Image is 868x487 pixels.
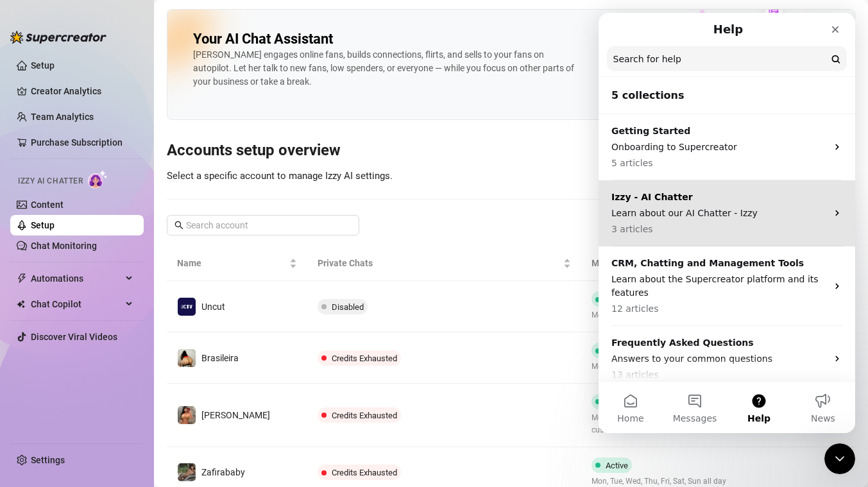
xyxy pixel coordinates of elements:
a: Purchase Subscription [31,137,123,148]
span: Credits Exhausted [332,468,397,477]
img: Uncut [178,298,196,316]
a: Content [31,200,64,210]
img: Priscilla [178,406,196,424]
a: Creator Analytics [31,81,133,101]
iframe: Intercom live chat [599,13,855,433]
th: Name [167,246,307,281]
span: [PERSON_NAME] [201,410,270,420]
th: Private Chats [307,246,581,281]
img: Zafirababy [178,463,196,481]
img: AI Chatter [88,170,108,189]
img: Brasileira [178,349,196,367]
div: [PERSON_NAME] engages online fans, builds connections, flirts, and sells to your fans on autopilo... [193,48,578,89]
span: thunderbolt [17,273,27,284]
img: Chat Copilot [17,300,25,309]
input: Search account [186,218,341,232]
a: Chat Monitoring [31,241,97,251]
span: Name [177,256,287,270]
span: Automations [31,268,122,289]
span: Active [606,461,628,470]
span: Uncut [201,302,225,312]
a: Setup [31,60,55,71]
span: Credits Exhausted [332,354,397,363]
span: Credits Exhausted [332,411,397,420]
span: Zafirababy [201,467,245,477]
span: Izzy AI Chatter [18,175,83,187]
a: Team Analytics [31,112,94,122]
img: logo-BBDzfeDw.svg [10,31,106,44]
a: Discover Viral Videos [31,332,117,342]
span: Disabled [332,302,364,312]
span: Brasileira [201,353,239,363]
a: Settings [31,455,65,465]
span: Mon, Tue, Wed, Thu, Fri, Sat, Sun all day [591,309,726,321]
span: Private Chats [318,256,561,270]
span: search [174,221,183,230]
th: Message Online Fans [581,246,764,281]
a: Setup [31,220,55,230]
span: Mon, Tue, Wed, Sat, Sun all day • 2 days with custom schedule [591,412,754,436]
span: Chat Copilot [31,294,122,314]
h2: Your AI Chat Assistant [193,30,333,48]
span: Select a specific account to manage Izzy AI settings. [167,170,393,182]
span: Mon, Tue, Wed, Thu, Fri, Sat, Sun all day [591,361,726,373]
h3: Accounts setup overview [167,141,855,161]
iframe: Intercom live chat [824,443,855,474]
